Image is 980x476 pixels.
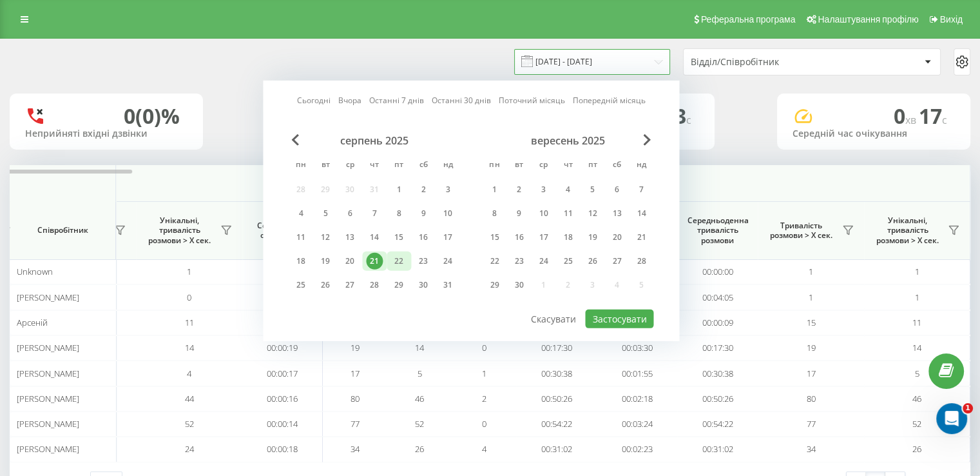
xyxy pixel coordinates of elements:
div: 8 [390,205,407,222]
span: [PERSON_NAME] [17,292,79,303]
div: 29 [390,277,407,293]
div: пн 1 вер 2025 р. [482,180,506,199]
span: 34 [351,443,360,455]
div: 14 [633,205,649,222]
div: нд 7 вер 2025 р. [629,180,653,199]
span: [PERSON_NAME] [17,418,79,430]
span: 1 [915,292,919,303]
td: 00:02:18 [597,386,677,412]
div: 9 [510,205,527,222]
abbr: середа [533,156,553,175]
span: 52 [185,418,194,430]
span: 17 [919,102,947,130]
span: 14 [185,342,194,353]
div: сб 23 серп 2025 р. [411,252,436,271]
div: вт 23 вер 2025 р. [506,252,531,271]
span: хв [905,113,919,127]
div: 27 [608,253,625,270]
span: 2 [482,393,486,404]
div: 13 [608,205,625,222]
div: вт 30 вер 2025 р. [506,275,531,295]
span: Арсеній [17,317,48,328]
div: вт 16 вер 2025 р. [506,228,531,247]
div: 8 [486,205,503,222]
span: Тривалість розмови > Х сек. [764,221,838,241]
span: 46 [912,393,921,404]
div: 24 [535,253,552,270]
div: 4 [293,205,309,222]
div: вт 19 серп 2025 р. [313,252,338,271]
div: 22 [486,253,503,270]
div: 5 [584,181,600,198]
div: 27 [341,277,358,293]
span: 80 [351,393,360,404]
td: 00:50:26 [677,386,758,412]
a: Останні 7 днів [369,94,424,106]
div: 4 [559,181,576,198]
div: 10 [439,205,456,222]
abbr: понеділок [485,156,504,175]
div: нд 3 серп 2025 р. [436,180,460,199]
div: 21 [366,253,383,270]
div: 20 [341,253,358,270]
span: Налаштування профілю [818,14,918,25]
div: 20 [608,229,625,246]
div: серпень 2025 [289,134,460,147]
span: Середній час очікування [252,221,312,241]
span: Унікальні, тривалість розмови > Х сек. [870,215,944,246]
div: 23 [415,253,432,270]
abbr: середа [340,156,360,175]
td: 00:30:38 [677,361,758,386]
span: 14 [912,342,921,353]
div: Неприйняті вхідні дзвінки [25,128,187,139]
td: 00:17:30 [677,335,758,361]
div: чт 4 вер 2025 р. [555,180,580,199]
abbr: п’ятниця [389,156,408,175]
div: пт 15 серп 2025 р. [387,228,411,247]
div: 25 [559,253,576,270]
div: 0 (0)% [124,104,180,128]
div: 18 [559,229,576,246]
a: Попередній місяць [573,94,646,106]
span: 11 [185,317,194,328]
div: чт 11 вер 2025 р. [555,204,580,223]
div: вересень 2025 [482,134,653,147]
td: 00:03:24 [597,412,677,437]
abbr: неділя [438,156,457,175]
span: 17 [807,368,816,379]
div: пн 29 вер 2025 р. [482,275,506,295]
abbr: субота [414,156,433,175]
a: Останні 30 днів [432,94,491,106]
td: 00:00:14 [242,412,323,437]
div: пн 25 серп 2025 р. [289,275,313,295]
button: Застосувати [585,310,653,328]
td: 00:50:26 [516,386,597,412]
span: 1 [809,266,813,277]
span: 77 [807,418,816,430]
div: пт 22 серп 2025 р. [387,252,411,271]
div: 23 [510,253,527,270]
span: 1 [915,266,919,277]
div: 11 [293,229,309,246]
div: 17 [439,229,456,246]
div: пн 8 вер 2025 р. [482,204,506,223]
div: 28 [366,277,383,293]
button: Скасувати [524,310,583,328]
div: 5 [317,205,334,222]
div: ср 6 серп 2025 р. [338,204,362,223]
div: пт 29 серп 2025 р. [387,275,411,295]
div: сб 20 вер 2025 р. [604,228,629,247]
div: 12 [584,205,600,222]
div: сб 13 вер 2025 р. [604,204,629,223]
div: нд 31 серп 2025 р. [436,275,460,295]
div: 19 [317,253,334,270]
td: 00:01:55 [597,361,677,386]
a: Сьогодні [297,94,331,106]
span: Співробітник [21,225,104,235]
td: 00:00:09 [677,310,758,335]
div: 28 [633,253,649,270]
span: Вихід [940,14,963,25]
div: 2 [510,181,527,198]
span: 15 [807,317,816,328]
span: 11 [912,317,921,328]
